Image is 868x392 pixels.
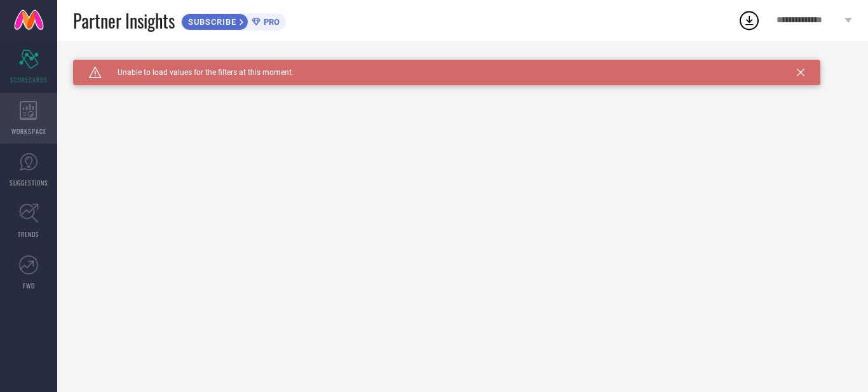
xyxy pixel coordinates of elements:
span: TRENDS [18,229,39,239]
span: PRO [261,17,280,27]
span: SUBSCRIBE [182,17,240,27]
span: Partner Insights [73,8,175,34]
span: Unable to load values for the filters at this moment. [102,68,294,77]
a: SUBSCRIBEPRO [181,10,286,30]
span: SCORECARDS [10,75,48,84]
span: SUGGESTIONS [10,178,48,187]
div: Open download list [738,9,761,32]
span: WORKSPACE [11,126,46,136]
span: FWD [23,281,35,290]
div: Unable to load filters at this moment. Please try later. [73,60,852,70]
